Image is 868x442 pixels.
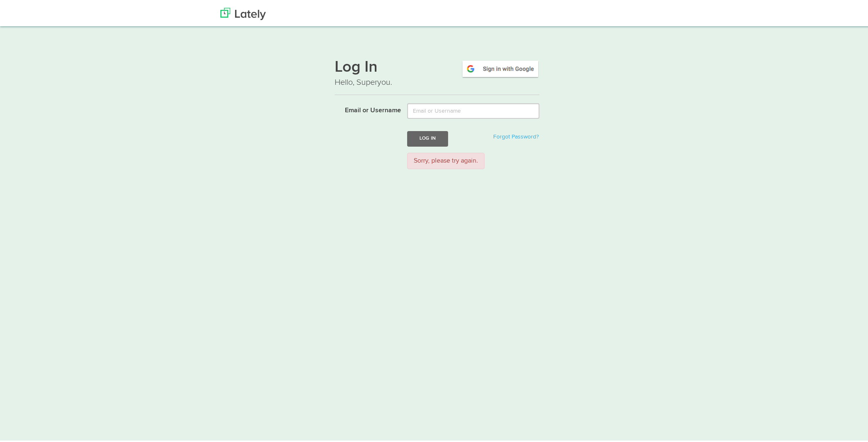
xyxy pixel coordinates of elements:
img: google-signin.png [461,58,539,77]
div: Sorry, please try again. [407,151,485,168]
img: Lately [220,6,266,18]
button: Log In [407,129,448,145]
h1: Log In [335,58,539,75]
a: Forgot Password? [493,132,539,138]
p: Hello, Superyou. [335,75,539,87]
label: Email or Username [329,102,401,114]
input: Email or Username [407,102,539,117]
